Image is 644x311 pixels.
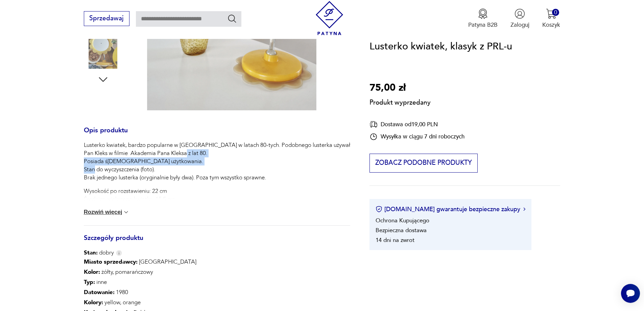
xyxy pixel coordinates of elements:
p: Lusterko kwiatek, bardzo popularne w [GEOGRAPHIC_DATA] w latach 80-tych. Podobnego lusterka używa... [84,141,350,182]
p: Koszyk [542,21,560,29]
a: Sprzedawaj [84,16,129,22]
div: Dostawa od 19,00 PLN [369,120,464,129]
b: Stan: [84,249,98,257]
button: Zobacz podobne produkty [369,154,477,173]
p: Zaloguj [510,21,529,29]
p: Produkt wyprzedany [369,96,431,107]
p: Wysokość po rozstawieniu: 22 cm Średnica większego kwiatka: 15,5 cm [84,187,350,203]
b: Miasto sprzedawcy : [84,258,138,266]
p: inne [84,277,247,287]
img: Ikonka użytkownika [515,8,525,19]
button: Sprzedawaj [84,11,129,26]
img: Info icon [116,250,122,256]
li: Bezpieczna dostawa [376,226,427,234]
p: [GEOGRAPHIC_DATA] [84,257,247,267]
b: Kolor: [84,268,100,276]
img: Patyna - sklep z meblami i dekoracjami vintage [312,1,347,35]
b: Typ : [84,278,95,286]
h1: Lusterko kwiatek, klasyk z PRL-u [369,39,512,54]
button: Zaloguj [510,8,529,29]
img: Ikona koszyka [546,8,556,19]
button: Rozwiń więcej [84,209,130,216]
img: Ikona certyfikatu [376,206,382,213]
button: Szukaj [227,14,237,23]
h3: Szczegóły produktu [84,236,350,249]
li: 14 dni na zwrot [376,236,414,244]
b: Datowanie : [84,288,115,296]
img: Ikona strzałki w prawo [523,208,525,211]
img: Ikona dostawy [369,120,378,129]
p: 1980 [84,287,247,297]
img: chevron down [123,209,129,216]
p: żółty, pomarańczowy [84,267,247,277]
a: Ikona medaluPatyna B2B [468,8,498,29]
button: 0Koszyk [542,8,560,29]
div: 0 [552,9,559,16]
img: Ikona medalu [478,8,488,19]
b: Kolory : [84,298,103,306]
li: Ochrona Kupującego [376,217,429,224]
button: Patyna B2B [468,8,498,29]
p: yellow, orange [84,297,247,308]
p: 75,00 zł [369,80,431,96]
iframe: Smartsupp widget button [621,284,640,303]
div: Wysyłka w ciągu 7 dni roboczych [369,133,464,141]
h3: Opis produktu [84,128,350,141]
span: dobry [84,249,114,257]
button: [DOMAIN_NAME] gwarantuje bezpieczne zakupy [376,205,525,214]
p: Patyna B2B [468,21,498,29]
